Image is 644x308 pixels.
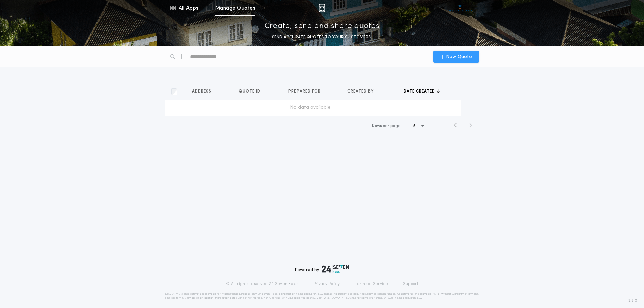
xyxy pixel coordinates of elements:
[226,281,299,287] p: © All rights reserved. 24|Seven Fees
[372,124,402,128] span: Rows per page:
[413,123,416,129] h1: 5
[288,89,322,94] span: Prepared for
[355,281,388,287] a: Terms of Service
[404,88,440,95] button: Date created
[192,89,213,94] span: Address
[272,34,372,41] p: SEND ACCURATE QUOTES TO YOUR CUSTOMERS.
[446,53,472,60] span: New Quote
[447,5,473,11] img: vs-icon
[239,88,265,95] button: Quote ID
[239,89,262,94] span: Quote ID
[165,292,479,300] p: DISCLAIMER: This estimate is provided for informational purposes only. 24|Seven Fees, a product o...
[433,51,479,63] button: New Quote
[413,121,426,131] button: 5
[322,265,349,273] img: logo
[437,123,439,129] span: -
[347,89,375,94] span: Created by
[265,21,380,32] p: Create, send and share quotes
[313,281,340,287] a: Privacy Policy
[628,298,637,304] span: 3.8.0
[192,88,216,95] button: Address
[347,88,379,95] button: Created by
[404,89,436,94] span: Date created
[295,265,349,273] div: Powered by
[323,297,356,299] a: [URL][DOMAIN_NAME]
[403,281,418,287] a: Support
[319,4,325,12] img: img
[168,104,453,111] div: No data available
